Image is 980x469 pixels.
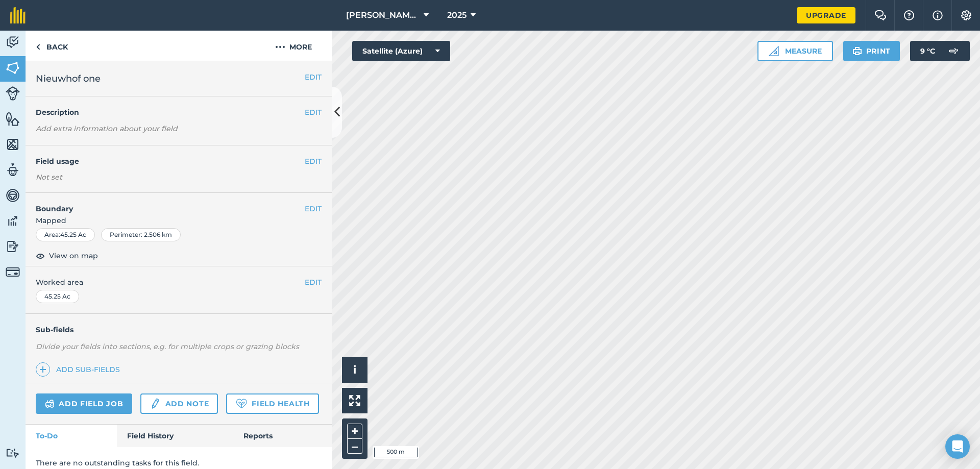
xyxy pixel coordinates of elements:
[6,239,20,254] img: svg+xml;base64,PD94bWwgdmVyc2lvbj0iMS4wIiBlbmNvZGluZz0idXRmLTgiPz4KPCEtLSBHZW5lcmF0b3I6IEFkb2JlIE...
[874,10,887,20] img: Two speech bubbles overlapping with the left bubble in the forefront
[26,193,305,214] h4: Boundary
[36,228,95,241] div: Area : 45.25 Ac
[36,172,322,182] div: Not set
[36,107,322,118] h4: Description
[6,162,20,178] img: svg+xml;base64,PD94bWwgdmVyc2lvbj0iMS4wIiBlbmNvZGluZz0idXRmLTgiPz4KPCEtLSBHZW5lcmF0b3I6IEFkb2JlIE...
[10,7,26,23] img: fieldmargin Logo
[843,41,900,61] button: Print
[6,188,20,203] img: svg+xml;base64,PD94bWwgdmVyc2lvbj0iMS4wIiBlbmNvZGluZz0idXRmLTgiPz4KPCEtLSBHZW5lcmF0b3I6IEFkb2JlIE...
[36,277,322,288] span: Worked area
[910,41,970,61] button: 9 °C
[943,41,964,61] img: svg+xml;base64,PD94bWwgdmVyc2lvbj0iMS4wIiBlbmNvZGluZz0idXRmLTgiPz4KPCEtLSBHZW5lcmF0b3I6IEFkb2JlIE...
[226,393,318,414] a: Field Health
[36,124,178,133] em: Add extra information about your field
[150,398,161,410] img: svg+xml;base64,PD94bWwgdmVyc2lvbj0iMS4wIiBlbmNvZGluZz0idXRmLTgiPz4KPCEtLSBHZW5lcmF0b3I6IEFkb2JlIE...
[305,107,322,118] button: EDIT
[342,357,367,383] button: i
[960,10,972,20] img: A cog icon
[305,156,322,167] button: EDIT
[39,363,46,376] img: svg+xml;base64,PHN2ZyB4bWxucz0iaHR0cDovL3d3dy53My5vcmcvMjAwMC9zdmciIHdpZHRoPSIxNCIgaGVpZ2h0PSIyNC...
[903,10,915,20] img: A question mark icon
[6,86,20,101] img: svg+xml;base64,PD94bWwgdmVyc2lvbj0iMS4wIiBlbmNvZGluZz0idXRmLTgiPz4KPCEtLSBHZW5lcmF0b3I6IEFkb2JlIE...
[275,41,285,53] img: svg+xml;base64,PHN2ZyB4bWxucz0iaHR0cDovL3d3dy53My5vcmcvMjAwMC9zdmciIHdpZHRoPSIyMCIgaGVpZ2h0PSIyNC...
[757,41,833,61] button: Measure
[36,250,45,262] img: svg+xml;base64,PHN2ZyB4bWxucz0iaHR0cDovL3d3dy53My5vcmcvMjAwMC9zdmciIHdpZHRoPSIxOCIgaGVpZ2h0PSIyNC...
[797,7,855,23] a: Upgrade
[36,71,101,86] span: Nieuwhof one
[447,9,467,21] span: 2025
[233,425,332,447] a: Reports
[945,434,970,459] div: Open Intercom Messenger
[347,424,362,439] button: +
[26,324,332,335] h4: Sub-fields
[36,362,124,377] a: Add sub-fields
[36,250,98,262] button: View on map
[353,363,356,376] span: i
[36,290,79,303] div: 45.25 Ac
[101,228,181,241] div: Perimeter : 2.506 km
[305,203,322,214] button: EDIT
[6,60,20,76] img: svg+xml;base64,PHN2ZyB4bWxucz0iaHR0cDovL3d3dy53My5vcmcvMjAwMC9zdmciIHdpZHRoPSI1NiIgaGVpZ2h0PSI2MC...
[140,393,218,414] a: Add note
[36,156,305,167] h4: Field usage
[305,71,322,83] button: EDIT
[852,45,862,57] img: svg+xml;base64,PHN2ZyB4bWxucz0iaHR0cDovL3d3dy53My5vcmcvMjAwMC9zdmciIHdpZHRoPSIxOSIgaGVpZ2h0PSIyNC...
[36,393,132,414] a: Add field job
[6,265,20,279] img: svg+xml;base64,PD94bWwgdmVyc2lvbj0iMS4wIiBlbmNvZGluZz0idXRmLTgiPz4KPCEtLSBHZW5lcmF0b3I6IEFkb2JlIE...
[26,215,332,226] span: Mapped
[6,35,20,50] img: svg+xml;base64,PD94bWwgdmVyc2lvbj0iMS4wIiBlbmNvZGluZz0idXRmLTgiPz4KPCEtLSBHZW5lcmF0b3I6IEFkb2JlIE...
[26,31,78,61] a: Back
[26,425,117,447] a: To-Do
[920,41,935,61] span: 9 ° C
[36,342,299,351] em: Divide your fields into sections, e.g. for multiple crops or grazing blocks
[36,457,322,468] p: There are no outstanding tasks for this field.
[49,250,98,261] span: View on map
[255,31,332,61] button: More
[346,9,420,21] span: [PERSON_NAME] Farms Inc
[347,439,362,454] button: –
[6,137,20,152] img: svg+xml;base64,PHN2ZyB4bWxucz0iaHR0cDovL3d3dy53My5vcmcvMjAwMC9zdmciIHdpZHRoPSI1NiIgaGVpZ2h0PSI2MC...
[45,398,55,410] img: svg+xml;base64,PD94bWwgdmVyc2lvbj0iMS4wIiBlbmNvZGluZz0idXRmLTgiPz4KPCEtLSBHZW5lcmF0b3I6IEFkb2JlIE...
[349,395,360,406] img: Four arrows, one pointing top left, one top right, one bottom right and the last bottom left
[6,448,20,458] img: svg+xml;base64,PD94bWwgdmVyc2lvbj0iMS4wIiBlbmNvZGluZz0idXRmLTgiPz4KPCEtLSBHZW5lcmF0b3I6IEFkb2JlIE...
[305,277,322,288] button: EDIT
[769,46,779,56] img: Ruler icon
[352,41,450,61] button: Satellite (Azure)
[933,9,943,21] img: svg+xml;base64,PHN2ZyB4bWxucz0iaHR0cDovL3d3dy53My5vcmcvMjAwMC9zdmciIHdpZHRoPSIxNyIgaGVpZ2h0PSIxNy...
[6,111,20,127] img: svg+xml;base64,PHN2ZyB4bWxucz0iaHR0cDovL3d3dy53My5vcmcvMjAwMC9zdmciIHdpZHRoPSI1NiIgaGVpZ2h0PSI2MC...
[117,425,233,447] a: Field History
[36,41,40,53] img: svg+xml;base64,PHN2ZyB4bWxucz0iaHR0cDovL3d3dy53My5vcmcvMjAwMC9zdmciIHdpZHRoPSI5IiBoZWlnaHQ9IjI0Ii...
[6,213,20,229] img: svg+xml;base64,PD94bWwgdmVyc2lvbj0iMS4wIiBlbmNvZGluZz0idXRmLTgiPz4KPCEtLSBHZW5lcmF0b3I6IEFkb2JlIE...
